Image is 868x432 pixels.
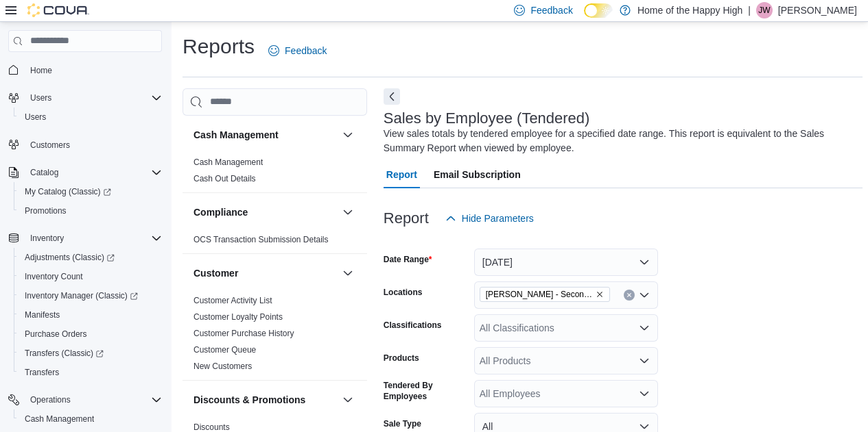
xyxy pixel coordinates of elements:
[25,230,162,246] span: Inventory
[30,92,51,103] span: Users
[584,18,585,18] span: Dark Mode
[193,312,283,322] a: Customer Loyalty Points
[384,320,442,331] label: Classifications
[624,290,635,301] button: Clear input
[639,388,650,399] button: Open list of options
[756,2,773,18] div: Jacob Williams
[474,249,658,276] button: [DATE]
[19,326,162,342] span: Purchase Orders
[19,345,162,361] span: Transfers (Classic)
[25,137,75,153] a: Customers
[3,163,167,182] button: Catalog
[19,307,65,323] a: Manifests
[183,231,367,253] div: Compliance
[25,414,94,424] span: Cash Management
[434,161,521,188] span: Email Subscription
[748,2,751,18] p: |
[193,266,337,280] button: Customer
[3,135,167,155] button: Customers
[193,361,252,372] span: New Customers
[193,174,256,183] a: Cash Out Details
[14,363,167,382] button: Transfers
[639,355,650,366] button: Open list of options
[639,322,650,333] button: Open list of options
[193,157,263,167] a: Cash Management
[193,422,230,432] a: Discounts
[19,288,162,304] span: Inventory Manager (Classic)
[384,127,856,155] div: View sales totals by tendered employee for a specified date range. This report is equivalent to t...
[384,254,432,265] label: Date Range
[25,309,60,320] span: Manifests
[19,288,143,304] a: Inventory Manager (Classic)
[19,203,162,219] span: Promotions
[14,107,167,127] button: Users
[384,353,419,364] label: Products
[193,235,329,244] a: OCS Transaction Submission Details
[19,364,162,381] span: Transfers
[263,37,332,64] a: Feedback
[25,164,64,181] button: Catalog
[19,345,109,361] a: Transfers (Classic)
[486,288,593,301] span: [PERSON_NAME] - Second Ave - Prairie Records
[193,205,248,219] h3: Compliance
[19,109,162,125] span: Users
[14,267,167,286] button: Inventory Count
[340,392,356,408] button: Discounts & Promotions
[19,307,162,323] span: Manifests
[25,348,104,359] span: Transfers (Classic)
[30,394,71,405] span: Operations
[193,393,337,407] button: Discounts & Promotions
[25,186,111,197] span: My Catalog (Classic)
[193,393,305,407] h3: Discounts & Promotions
[19,268,89,285] a: Inventory Count
[25,290,138,301] span: Inventory Manager (Classic)
[440,205,539,232] button: Hide Parameters
[183,154,367,192] div: Cash Management
[19,364,64,381] a: Transfers
[462,212,534,225] span: Hide Parameters
[193,361,252,371] a: New Customers
[19,411,99,427] a: Cash Management
[14,344,167,363] a: Transfers (Classic)
[25,271,83,282] span: Inventory Count
[25,136,162,153] span: Customers
[193,345,256,355] a: Customer Queue
[193,344,256,355] span: Customer Queue
[19,268,162,285] span: Inventory Count
[19,183,117,200] a: My Catalog (Classic)
[639,290,650,301] button: Open list of options
[25,62,162,79] span: Home
[193,329,294,338] a: Customer Purchase History
[193,128,337,142] button: Cash Management
[14,305,167,325] button: Manifests
[30,140,70,151] span: Customers
[384,88,400,105] button: Next
[25,252,115,263] span: Adjustments (Classic)
[193,157,263,168] span: Cash Management
[340,204,356,220] button: Compliance
[384,210,429,227] h3: Report
[193,205,337,219] button: Compliance
[584,3,613,18] input: Dark Mode
[340,265,356,281] button: Customer
[193,128,279,142] h3: Cash Management
[193,296,272,305] a: Customer Activity List
[25,329,87,340] span: Purchase Orders
[183,33,255,60] h1: Reports
[19,249,162,266] span: Adjustments (Classic)
[14,201,167,220] button: Promotions
[14,182,167,201] a: My Catalog (Classic)
[25,392,162,408] span: Operations
[3,229,167,248] button: Inventory
[19,411,162,427] span: Cash Management
[3,88,167,107] button: Users
[19,203,72,219] a: Promotions
[530,3,572,17] span: Feedback
[14,248,167,267] a: Adjustments (Classic)
[193,295,272,306] span: Customer Activity List
[778,2,857,18] p: [PERSON_NAME]
[285,44,327,58] span: Feedback
[193,328,294,339] span: Customer Purchase History
[384,418,421,429] label: Sale Type
[25,90,57,106] button: Users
